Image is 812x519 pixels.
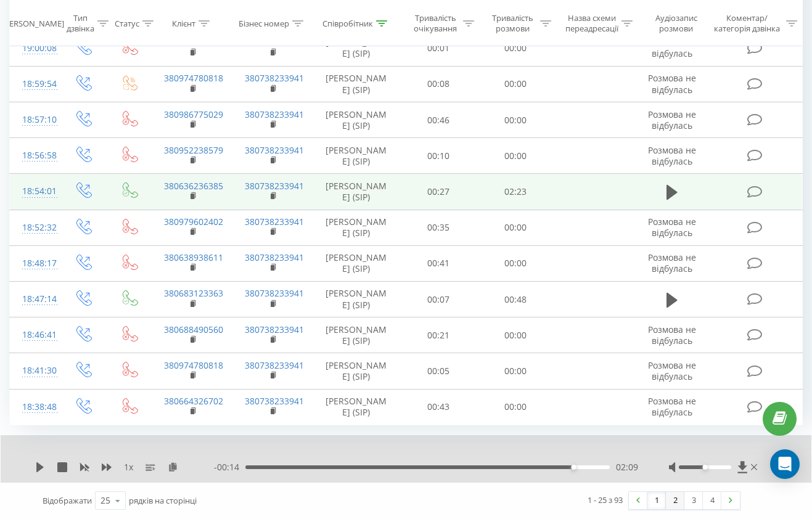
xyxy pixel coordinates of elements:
[477,66,555,102] td: 00:00
[616,461,638,473] span: 02:09
[164,359,223,371] a: 380974780818
[313,353,400,389] td: [PERSON_NAME] (SIP)
[400,66,477,102] td: 00:08
[400,102,477,138] td: 00:46
[313,210,400,245] td: [PERSON_NAME] (SIP)
[115,18,139,28] div: Статус
[647,492,666,509] a: 1
[703,492,721,509] a: 4
[164,72,223,84] a: 380974780818
[313,245,400,281] td: [PERSON_NAME] (SIP)
[22,251,47,276] div: 18:48:17
[711,13,783,34] div: Коментар/категорія дзвінка
[22,395,47,419] div: 18:38:48
[477,102,555,138] td: 00:00
[400,317,477,353] td: 00:21
[648,72,696,95] span: Розмова не відбулась
[477,174,555,210] td: 02:23
[164,144,223,156] a: 380952238579
[172,18,195,28] div: Клієнт
[245,324,304,335] a: 380738233941
[666,492,684,509] a: 2
[164,108,223,120] a: 380986775029
[322,18,373,28] div: Співробітник
[22,216,47,240] div: 18:52:32
[22,359,47,383] div: 18:41:30
[313,66,400,102] td: [PERSON_NAME] (SIP)
[2,18,64,28] div: [PERSON_NAME]
[100,494,110,507] div: 25
[313,282,400,317] td: [PERSON_NAME] (SIP)
[245,144,304,156] a: 380738233941
[164,180,223,192] a: 380636236385
[214,461,245,473] span: - 00:14
[477,245,555,281] td: 00:00
[313,102,400,138] td: [PERSON_NAME] (SIP)
[245,108,304,120] a: 380738233941
[648,108,696,131] span: Розмова не відбулась
[565,13,618,34] div: Назва схеми переадресації
[702,465,707,470] div: Accessibility label
[22,179,47,203] div: 18:54:01
[245,287,304,299] a: 380738233941
[313,174,400,210] td: [PERSON_NAME] (SIP)
[588,494,623,506] div: 1 - 25 з 93
[22,323,47,347] div: 18:46:41
[770,449,800,479] div: Open Intercom Messenger
[245,359,304,371] a: 380738233941
[245,216,304,227] a: 380738233941
[684,492,703,509] a: 3
[400,30,477,66] td: 00:01
[245,72,304,84] a: 380738233941
[648,251,696,274] span: Розмова не відбулась
[400,282,477,317] td: 00:07
[477,317,555,353] td: 00:00
[400,389,477,425] td: 00:43
[164,395,223,407] a: 380664326702
[22,72,47,96] div: 18:59:54
[411,13,460,34] div: Тривалість очікування
[477,138,555,174] td: 00:00
[648,144,696,167] span: Розмова не відбулась
[164,251,223,263] a: 380638938611
[313,317,400,353] td: [PERSON_NAME] (SIP)
[129,495,197,506] span: рядків на сторінці
[400,138,477,174] td: 00:10
[477,30,555,66] td: 00:00
[648,324,696,346] span: Розмова не відбулась
[245,180,304,192] a: 380738233941
[648,36,696,59] span: Розмова не відбулась
[22,287,47,311] div: 18:47:14
[648,216,696,239] span: Розмова не відбулась
[22,144,47,168] div: 18:56:58
[477,353,555,389] td: 00:00
[400,245,477,281] td: 00:41
[22,36,47,60] div: 19:00:08
[245,395,304,407] a: 380738233941
[488,13,538,34] div: Тривалість розмови
[477,210,555,245] td: 00:00
[43,495,92,506] span: Відображати
[400,174,477,210] td: 00:27
[646,13,707,34] div: Аудіозапис розмови
[245,251,304,263] a: 380738233941
[477,389,555,425] td: 00:00
[22,108,47,132] div: 18:57:10
[164,287,223,299] a: 380683123363
[477,282,555,317] td: 00:48
[164,324,223,335] a: 380688490560
[124,461,133,473] span: 1 x
[164,216,223,227] a: 380979602402
[239,18,289,28] div: Бізнес номер
[313,389,400,425] td: [PERSON_NAME] (SIP)
[313,138,400,174] td: [PERSON_NAME] (SIP)
[571,465,576,470] div: Accessibility label
[400,353,477,389] td: 00:05
[648,395,696,418] span: Розмова не відбулась
[313,30,400,66] td: [PERSON_NAME] (SIP)
[648,359,696,382] span: Розмова не відбулась
[400,210,477,245] td: 00:35
[67,13,94,34] div: Тип дзвінка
